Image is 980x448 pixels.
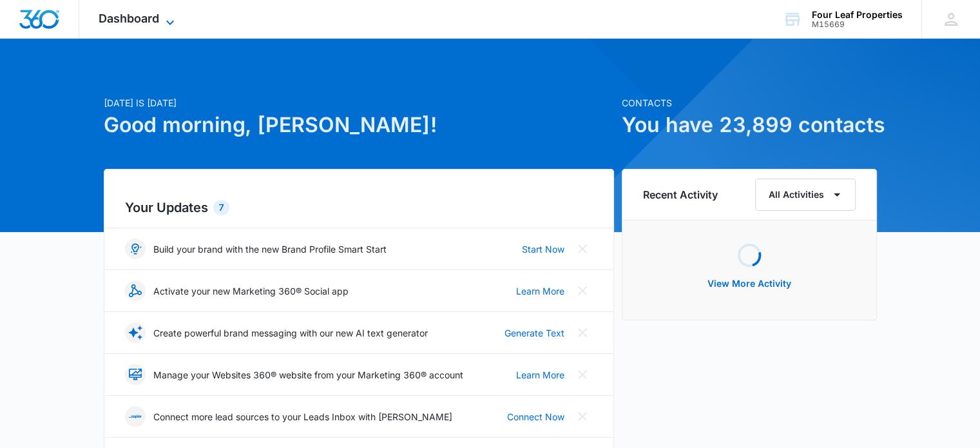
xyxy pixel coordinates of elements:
button: Close [572,280,593,301]
button: Close [572,322,593,343]
div: account name [812,10,903,20]
h2: Your Updates [125,198,593,217]
p: Activate your new Marketing 360® Social app [153,284,349,298]
a: Learn More [516,284,564,298]
a: Start Now [522,242,564,256]
div: account id [812,20,903,29]
p: Manage your Websites 360® website from your Marketing 360® account [153,368,463,382]
a: Connect Now [507,410,564,424]
a: Generate Text [504,326,564,340]
p: Build your brand with the new Brand Profile Smart Start [153,242,387,256]
h1: You have 23,899 contacts [622,110,877,141]
p: Connect more lead sources to your Leads Inbox with [PERSON_NAME] [153,410,452,424]
h1: Good morning, [PERSON_NAME]! [104,110,614,141]
button: Close [572,239,593,259]
a: Learn More [516,368,564,382]
div: 7 [213,200,229,215]
button: View More Activity [695,268,804,299]
h6: Recent Activity [643,187,718,202]
button: Close [572,406,593,427]
button: All Activities [755,179,856,211]
p: Contacts [622,96,877,110]
p: [DATE] is [DATE] [104,96,614,110]
p: Create powerful brand messaging with our new AI text generator [153,326,428,340]
span: Dashboard [99,12,159,25]
button: Close [572,364,593,385]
